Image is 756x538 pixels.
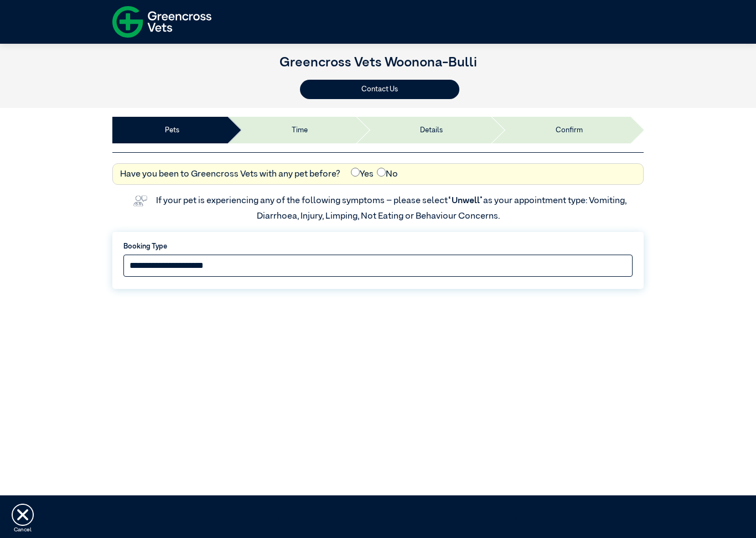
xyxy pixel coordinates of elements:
[165,125,179,136] a: Pets
[377,168,386,177] input: No
[112,3,211,41] img: f-logo
[156,196,628,221] label: If your pet is experiencing any of the following symptoms – please select as your appointment typ...
[123,241,633,252] label: Booking Type
[351,168,374,181] label: Yes
[120,168,340,181] label: Have you been to Greencross Vets with any pet before?
[130,192,151,210] img: vet
[351,168,360,177] input: Yes
[300,80,459,99] button: Contact Us
[377,168,398,181] label: No
[279,56,477,69] a: Greencross Vets Woonona-Bulli
[448,196,483,205] span: “Unwell”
